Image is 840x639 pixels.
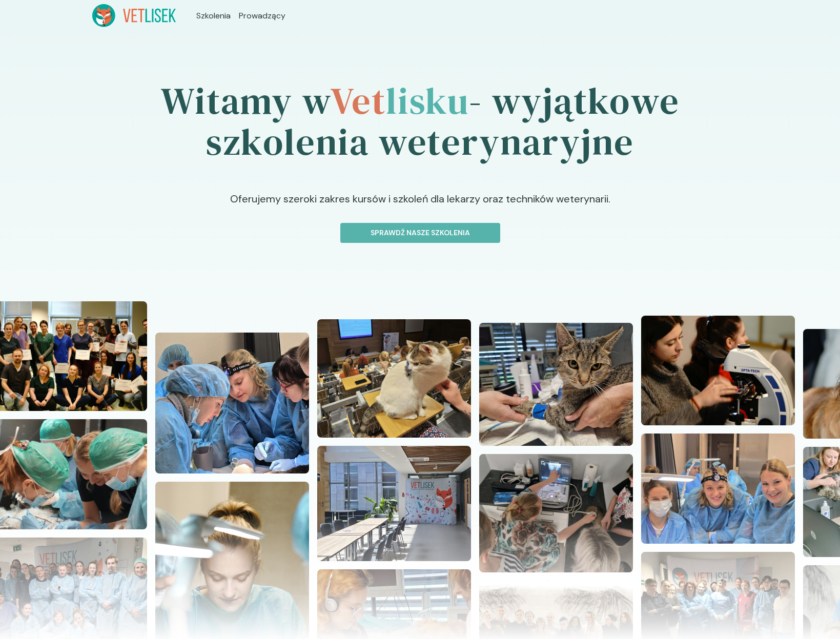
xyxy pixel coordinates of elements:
[196,10,231,22] a: Szkolenia
[340,223,500,243] button: Sprawdź nasze szkolenia
[155,333,309,473] img: Z2WOzZbqstJ98vaN_20241110_112957.jpg
[641,316,795,425] img: Z2WOrpbqstJ98vaB_DSC04907.JPG
[479,454,633,572] img: Z2WOt5bqstJ98vaD_20220625_145846.jpg
[317,446,471,561] img: Z2WOxZbqstJ98vaH_20240608_122030.jpg
[317,319,471,438] img: Z2WOx5bqstJ98vaI_20240512_101618.jpg
[386,75,469,126] span: lisku
[349,228,491,238] p: Sprawdź nasze szkolenia
[239,10,285,22] a: Prowadzący
[641,434,795,543] img: Z2WOopbqstJ98vZ9_20241110_112622.jpg
[330,75,386,126] span: Vet
[479,323,633,446] img: Z2WOuJbqstJ98vaF_20221127_125425.jpg
[140,191,700,223] p: Oferujemy szeroki zakres kursów i szkoleń dla lekarzy oraz techników weterynarii.
[92,52,748,191] h1: Witamy w - wyjątkowe szkolenia weterynaryjne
